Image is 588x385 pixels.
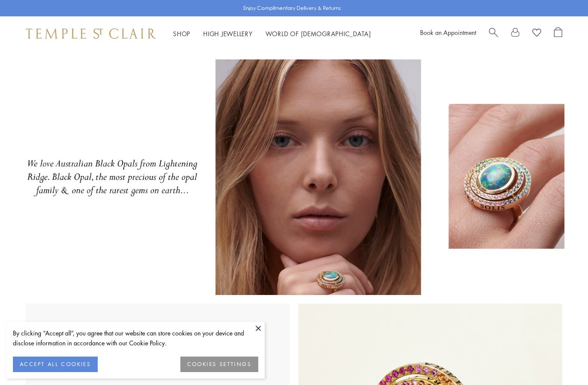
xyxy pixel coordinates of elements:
[26,28,156,39] img: Temple St. Clair
[173,29,190,38] a: ShopShop
[489,27,498,40] a: Search
[13,357,98,372] button: ACCEPT ALL COOKIES
[180,357,258,372] button: COOKIES SETTINGS
[554,27,562,40] a: Open Shopping Bag
[420,28,476,37] a: Book an Appointment
[203,29,253,38] a: High JewelleryHigh Jewellery
[173,28,371,39] nav: Main navigation
[532,27,541,40] a: View Wishlist
[545,345,579,376] iframe: Gorgias live chat messenger
[13,328,258,348] div: By clicking “Accept all”, you agree that our website can store cookies on your device and disclos...
[243,4,341,12] p: Enjoy Complimentary Delivery & Returns
[266,29,371,38] a: World of [DEMOGRAPHIC_DATA]World of [DEMOGRAPHIC_DATA]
